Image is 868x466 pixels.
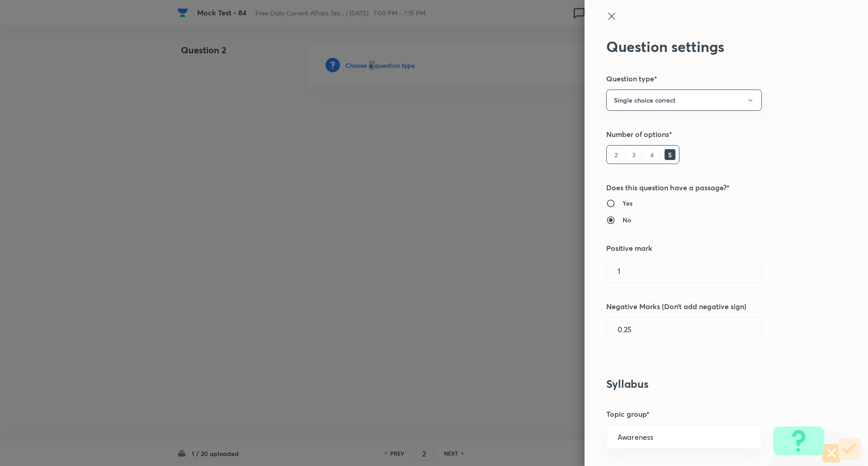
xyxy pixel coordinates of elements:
[623,198,632,208] h6: Yes
[606,73,816,84] h5: Question type*
[606,409,816,419] h5: Topic group*
[606,38,816,55] h2: Question settings
[628,149,639,160] h6: 3
[623,215,631,225] h6: No
[618,433,750,441] input: Select a topic group
[606,182,816,193] h5: Does this question have a passage?*
[607,259,761,282] input: Positive marks
[646,149,657,160] h6: 4
[606,301,816,312] h5: Negative Marks (Don’t add negative sign)
[665,149,675,160] h6: 5
[606,377,816,391] h3: Syllabus
[756,436,758,438] button: Open
[607,318,761,341] input: Negative marks
[606,243,816,254] h5: Positive mark
[606,129,816,140] h5: Number of options*
[610,149,621,160] h6: 2
[606,89,762,111] button: Single choice correct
